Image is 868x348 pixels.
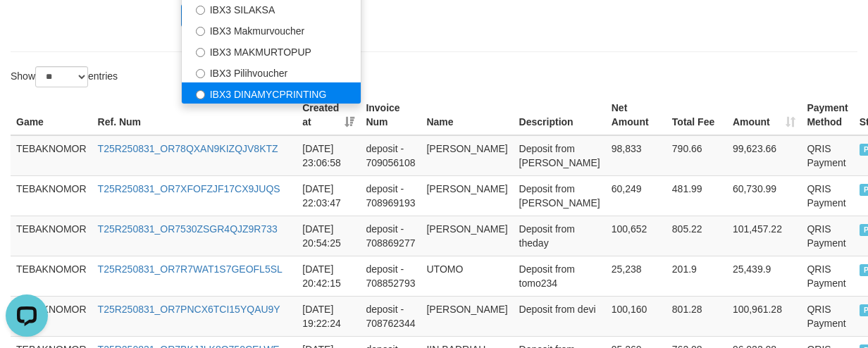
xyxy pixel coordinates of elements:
[6,6,48,48] button: Open LiveChat chat widget
[606,256,666,296] td: 25,238
[360,95,421,135] th: Invoice Num
[421,296,513,336] td: [PERSON_NAME]
[35,66,88,87] select: Showentries
[514,175,606,216] td: Deposit from [PERSON_NAME]
[196,6,205,15] input: IBX3 SILAKSA
[421,256,513,296] td: UTOMO
[801,175,853,216] td: QRIS Payment
[360,256,421,296] td: deposit - 708852793
[182,19,361,40] label: IBX3 Makmurvoucher
[801,296,853,336] td: QRIS Payment
[182,40,361,61] label: IBX3 MAKMURTOPUP
[182,82,361,104] label: IBX3 DINAMYCPRINTING
[360,216,421,256] td: deposit - 708869277
[182,61,361,82] label: IBX3 Pilihvoucher
[666,135,727,176] td: 790.66
[727,256,802,296] td: 25,439.9
[297,95,360,135] th: Created at: activate to sort column ascending
[360,135,421,176] td: deposit - 709056108
[92,95,297,135] th: Ref. Num
[421,175,513,216] td: [PERSON_NAME]
[727,296,802,336] td: 100,961.28
[666,256,727,296] td: 201.9
[421,135,513,176] td: [PERSON_NAME]
[606,216,666,256] td: 100,652
[98,304,280,315] a: T25R250831_OR7PNCX6TCI15YQAU9Y
[727,216,802,256] td: 101,457.22
[98,223,278,235] a: T25R250831_OR7530ZSGR4QJZ9R733
[11,95,92,135] th: Game
[98,143,278,154] a: T25R250831_OR78QXAN9KIZQJV8KTZ
[11,175,92,216] td: TEBAKNOMOR
[360,296,421,336] td: deposit - 708762344
[666,175,727,216] td: 481.99
[801,216,853,256] td: QRIS Payment
[297,296,360,336] td: [DATE] 19:22:24
[196,27,205,36] input: IBX3 Makmurvoucher
[196,48,205,57] input: IBX3 MAKMURTOPUP
[297,135,360,176] td: [DATE] 23:06:58
[801,95,853,135] th: Payment Method
[514,135,606,176] td: Deposit from [PERSON_NAME]
[727,175,802,216] td: 60,730.99
[666,216,727,256] td: 805.22
[801,256,853,296] td: QRIS Payment
[666,95,727,135] th: Total Fee
[11,135,92,176] td: TEBAKNOMOR
[196,69,205,78] input: IBX3 Pilihvoucher
[98,183,280,194] a: T25R250831_OR7XFOFZJF17CX9JUQS
[360,175,421,216] td: deposit - 708969193
[297,216,360,256] td: [DATE] 20:54:25
[297,175,360,216] td: [DATE] 22:03:47
[514,296,606,336] td: Deposit from devi
[11,66,118,87] label: Show entries
[801,135,853,176] td: QRIS Payment
[606,135,666,176] td: 98,833
[666,296,727,336] td: 801.28
[606,175,666,216] td: 60,249
[606,95,666,135] th: Net Amount
[514,256,606,296] td: Deposit from tomo234
[421,216,513,256] td: [PERSON_NAME]
[514,95,606,135] th: Description
[297,256,360,296] td: [DATE] 20:42:15
[196,90,205,99] input: IBX3 DINAMYCPRINTING
[421,95,513,135] th: Name
[727,95,802,135] th: Amount: activate to sort column ascending
[98,263,283,275] a: T25R250831_OR7R7WAT1S7GEOFL5SL
[727,135,802,176] td: 99,623.66
[11,256,92,296] td: TEBAKNOMOR
[606,296,666,336] td: 100,160
[11,216,92,256] td: TEBAKNOMOR
[514,216,606,256] td: Deposit from theday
